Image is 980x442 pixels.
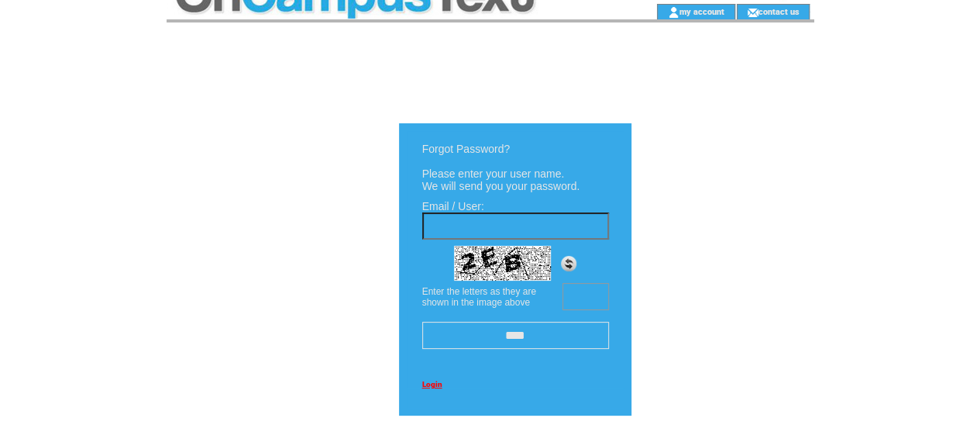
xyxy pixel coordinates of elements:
a: contact us [758,6,799,16]
a: Login [422,380,442,388]
a: my account [679,6,724,16]
img: contact_us_icon.gif [747,6,758,19]
img: refresh.png [561,256,576,271]
span: Enter the letters as they are shown in the image above [422,286,536,308]
span: Email / User: [422,200,484,212]
span: Forgot Password? Please enter your user name. We will send you your password. [422,143,580,192]
img: Captcha.jpg [454,246,551,281]
img: account_icon.gif [668,6,679,19]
